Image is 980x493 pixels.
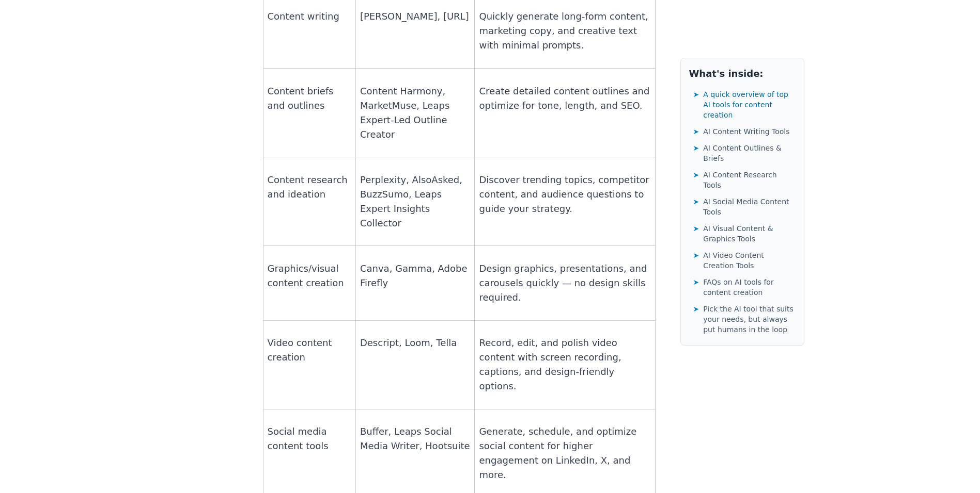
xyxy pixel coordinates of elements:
[703,223,795,244] span: AI Visual Content & Graphics Tools
[693,168,796,192] a: ➤AI Content Research Tools
[693,143,699,153] span: ➤
[268,9,351,24] p: Content writing
[703,89,795,120] span: A quick overview of top AI tools for content creation
[268,173,351,202] p: Content research and ideation
[693,87,796,122] a: ➤A quick overview of top AI tools for content creation
[703,277,795,298] span: FAQs on AI tools for content creation
[360,424,471,453] p: Buffer, Leaps Social Media Writer, Hootsuite
[693,170,699,180] span: ➤
[268,84,351,113] p: Content briefs and outlines
[693,250,699,260] span: ➤
[693,194,796,219] a: ➤AI Social Media Content Tools
[479,261,650,305] p: Design graphics, presentations, and carousels quickly — no design skills required.
[360,84,471,142] p: Content Harmony, MarketMuse, Leaps Expert-Led Outline Creator
[479,84,650,113] p: Create detailed content outlines and optimize for tone, length, and SEO.
[479,9,650,53] p: Quickly generate long-form content, marketing copy, and creative text with minimal prompts.
[703,250,795,271] span: AI Video Content Creation Tools
[703,170,795,190] span: AI Content Research Tools
[693,124,796,139] a: ➤AI Content Writing Tools
[693,275,796,300] a: ➤FAQs on AI tools for content creation
[693,221,796,246] a: ➤AI Visual Content & Graphics Tools
[360,9,471,24] p: [PERSON_NAME], [URL]
[703,126,789,137] span: AI Content Writing Tools
[268,336,351,365] p: Video content creation
[693,89,699,100] span: ➤
[703,196,795,217] span: AI Social Media Content Tools
[693,248,796,273] a: ➤AI Video Content Creation Tools
[360,336,471,350] p: Descript, Loom, Tella
[693,223,699,234] span: ➤
[703,143,795,163] span: AI Content Outlines & Briefs
[268,424,351,453] p: Social media content tools
[360,261,471,290] p: Canva, Gamma, Adobe Firefly
[693,302,796,337] a: ➤Pick the AI tool that suits your needs, but always put humans in the loop
[479,424,650,482] p: Generate, schedule, and optimize social content for higher engagement on LinkedIn, X, and more.
[693,277,699,287] span: ➤
[689,67,796,81] h2: What's inside:
[693,196,699,207] span: ➤
[268,261,351,290] p: Graphics/visual content creation
[360,173,471,231] p: Perplexity, AlsoAsked, BuzzSumo, Leaps Expert Insights Collector
[703,304,795,335] span: Pick the AI tool that suits your needs, but always put humans in the loop
[479,336,650,393] p: Record, edit, and polish video content with screen recording, captions, and design-friendly options.
[693,126,699,137] span: ➤
[693,304,699,314] span: ➤
[693,141,796,166] a: ➤AI Content Outlines & Briefs
[479,173,650,216] p: Discover trending topics, competitor content, and audience questions to guide your strategy.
